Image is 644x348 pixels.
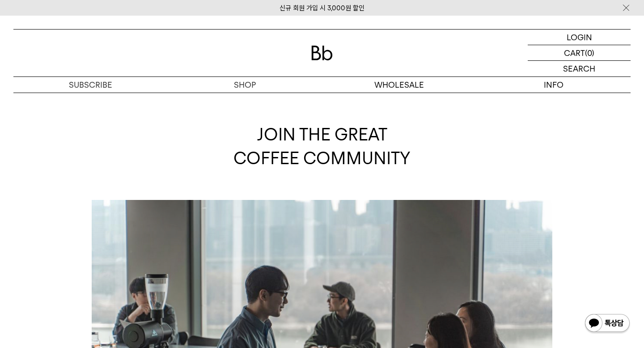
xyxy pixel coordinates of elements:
a: LOGIN [528,30,631,45]
p: (0) [585,45,594,60]
img: 카카오톡 채널 1:1 채팅 버튼 [584,313,631,335]
span: JOIN THE GREAT COFFEE COMMUNITY [233,124,411,168]
a: CART (0) [528,45,631,61]
p: CART [564,45,585,60]
img: 로고 [311,46,333,60]
a: SHOP [168,77,322,93]
p: SEARCH [563,61,595,76]
a: SUBSCRIBE [13,77,168,93]
p: WHOLESALE [322,77,476,93]
p: INFO [476,77,631,93]
p: LOGIN [567,30,592,45]
a: 신규 회원 가입 시 3,000원 할인 [280,4,364,12]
